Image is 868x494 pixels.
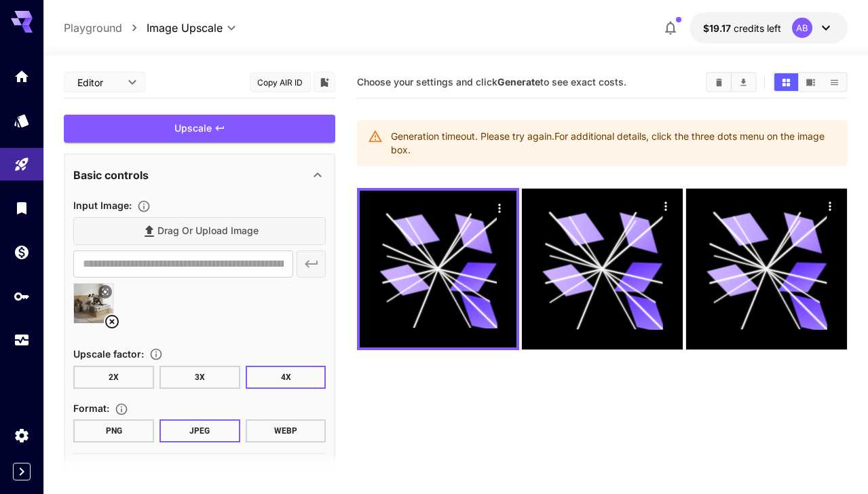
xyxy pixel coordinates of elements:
button: JPEG [159,419,240,442]
div: Actions [656,195,676,216]
button: Show media in grid view [774,73,798,91]
button: Choose the level of upscaling to be performed on the image. [144,347,168,361]
div: AB [792,18,812,38]
div: Clear AllDownload All [706,72,757,92]
div: Basic controls [73,159,326,191]
button: Choose the file format for the output image. [109,402,134,416]
button: Show media in video view [799,73,823,91]
button: Copy AIR ID [250,73,311,92]
span: Format : [73,402,109,414]
div: Models [14,112,30,129]
button: PNG [73,419,154,442]
div: Wallet [14,244,30,261]
button: Upscale [64,115,335,142]
button: $19.1662AB [690,12,848,43]
div: Home [14,68,30,85]
span: Input Image : [73,199,132,211]
span: Choose your settings and click to see exact costs. [357,76,626,88]
p: Basic controls [73,167,149,183]
span: Upscale factor : [73,348,144,360]
div: Usage [14,332,30,349]
b: Generate [497,76,540,88]
div: Generation timeout. Please try again. For additional details, click the three dots menu on the im... [391,124,836,162]
a: Playground [64,20,122,36]
div: Actions [489,197,510,218]
button: Expand sidebar [13,463,31,480]
button: 2X [73,366,154,389]
div: Settings [14,427,30,444]
div: Library [14,199,30,216]
span: Editor [77,75,119,90]
nav: breadcrumb [64,20,147,36]
div: $19.1662 [703,21,781,35]
span: credits left [734,22,781,34]
div: Show media in grid viewShow media in video viewShow media in list view [773,72,848,92]
button: Show media in list view [823,73,846,91]
span: Image Upscale [147,20,223,36]
button: WEBP [246,419,326,442]
button: Clear All [707,73,731,91]
button: Download All [732,73,755,91]
button: Specifies the input image to be processed. [132,199,156,213]
span: Upscale [174,120,212,137]
div: Actions [820,195,840,216]
span: $19.17 [703,22,734,34]
button: 4X [246,366,326,389]
div: API Keys [14,288,30,305]
button: Add to library [318,74,331,90]
div: Playground [14,156,30,173]
button: 3X [159,366,240,389]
